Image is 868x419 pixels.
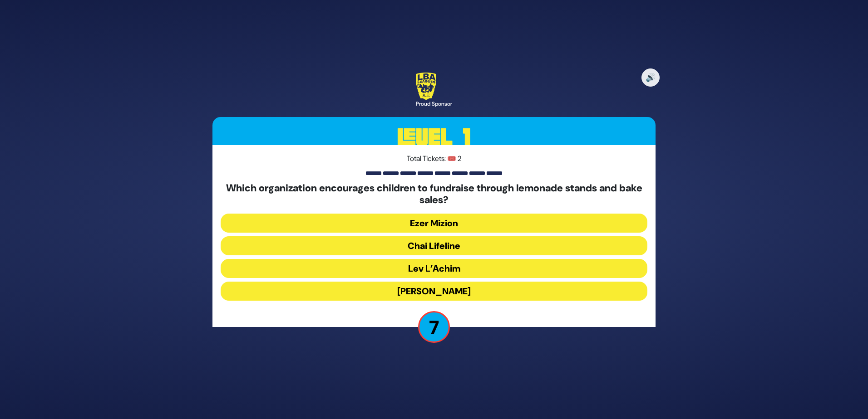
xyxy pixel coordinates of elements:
button: Lev L’Achim [221,259,647,278]
img: LBA [416,73,436,100]
button: Ezer Mizion [221,214,647,233]
p: Total Tickets: 🎟️ 2 [221,153,647,164]
h3: Level 1 [212,117,656,158]
h5: Which organization encourages children to fundraise through lemonade stands and bake sales? [221,182,647,206]
div: Proud Sponsor [416,100,452,108]
button: [PERSON_NAME] [221,282,647,301]
button: Chai Lifeline [221,236,647,255]
p: 7 [418,311,450,343]
button: 🔊 [641,68,660,87]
